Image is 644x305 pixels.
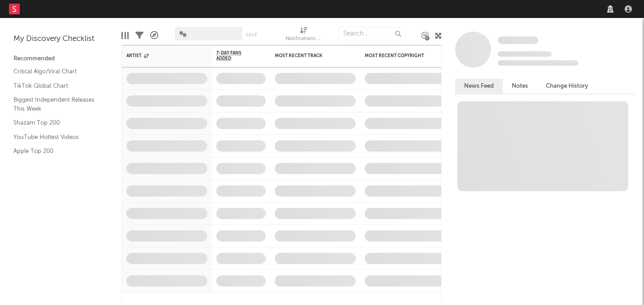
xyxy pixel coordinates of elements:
[13,146,99,156] a: Apple Top 200
[150,22,158,49] div: A&R Pipeline
[216,50,252,61] span: 7-Day Fans Added
[13,118,99,128] a: Shazam Top 200
[13,54,108,64] div: Recommended
[537,79,597,94] button: Change History
[498,36,538,44] span: Some Artist
[275,53,342,58] div: Most Recent Track
[13,81,99,91] a: TikTok Global Chart
[286,34,322,45] div: Notifications (Artist)
[498,51,552,57] span: Tracking Since: [DATE]
[13,67,99,76] a: Critical Algo/Viral Chart
[338,27,406,40] input: Search...
[498,60,578,66] span: 0 fans last week
[365,53,432,58] div: Most Recent Copyright
[126,53,194,58] div: Artist
[13,34,108,45] div: My Discovery Checklist
[498,36,538,45] a: Some Artist
[455,79,503,94] button: News Feed
[503,79,537,94] button: Notes
[13,132,99,142] a: YouTube Hottest Videos
[13,95,99,113] a: Biggest Independent Releases This Week
[286,22,322,49] div: Notifications (Artist)
[121,22,129,49] div: Edit Columns
[135,22,143,49] div: Filters
[246,32,257,37] button: Save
